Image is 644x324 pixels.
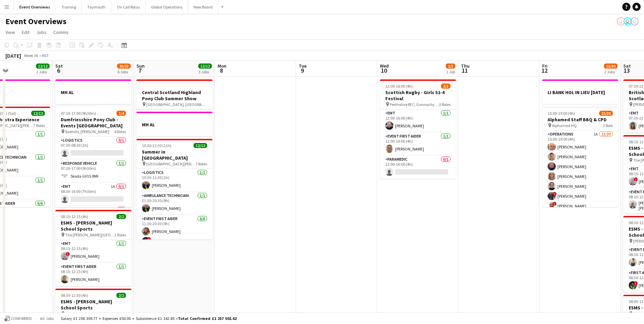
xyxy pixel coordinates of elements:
h3: ESMS - [PERSON_NAME] School Sports [55,299,131,311]
span: 2/2 [116,293,126,298]
span: 1 Role [603,123,613,128]
div: 2 Jobs [36,69,49,74]
span: ! [553,202,557,206]
span: 11 [460,67,470,74]
span: 07:30-17:00 (9h30m) [61,111,96,116]
app-job-card: Central Scotland Highland Pony Club Summer Show [GEOGRAPHIC_DATA], [GEOGRAPHIC_DATA] [136,79,213,109]
span: Sat [623,63,631,69]
app-user-avatar: Operations Team [624,17,632,25]
div: 10:30-21:30 (11h)12/12Summer in [GEOGRAPHIC_DATA] [GEOGRAPHIC_DATA][PERSON_NAME], [GEOGRAPHIC_DAT... [136,139,213,239]
span: Perthshire RFC, Gannochy Sports Pavilion [390,102,439,107]
span: Fri [542,63,548,69]
app-card-role: Logistics0/107:30-08:30 (1h) [55,137,131,160]
app-job-card: MH AL [55,79,131,104]
span: All jobs [39,316,55,321]
span: Tue [299,63,307,69]
span: 2 Roles [114,311,126,316]
span: 2 Roles [114,232,126,237]
span: 12/12 [194,143,207,148]
span: Mon [218,63,226,69]
span: 20/23 [117,64,131,69]
app-card-role: EMT1/108:15-12:15 (4h)![PERSON_NAME] [55,240,131,263]
a: Comms [51,28,71,37]
button: Global Operations [146,0,188,14]
app-job-card: 07:30-17:00 (9h30m)1/4Dumfriesshire Pony Club - Events [GEOGRAPHIC_DATA] Raehills, [PERSON_NAME]4... [55,107,131,207]
span: Sat [55,63,63,69]
span: 8 [217,67,226,74]
span: 7 [135,67,145,74]
span: Week 36 [22,53,39,58]
h3: MH AL [55,89,131,95]
button: Training [56,0,82,14]
span: 13/30 [599,111,613,116]
span: Comms [53,29,69,35]
span: Wed [380,63,389,69]
span: Jobs [36,29,47,35]
button: Taymouth [82,0,111,14]
h3: Scottish Rugby - Girls S1-4 Festival [380,89,456,102]
span: Raehills, [PERSON_NAME] [65,129,109,134]
button: On Call Rotas [111,0,146,14]
app-card-role: Response Vehicle1/107:30-17:00 (9h30m)Skoda GV15 0MF [55,160,131,183]
h3: Summer in [GEOGRAPHIC_DATA] [136,149,213,161]
span: [GEOGRAPHIC_DATA][PERSON_NAME], [GEOGRAPHIC_DATA] [146,161,196,166]
span: ! [66,252,70,256]
h3: MH AL [136,122,213,128]
span: 13/30 [604,64,618,69]
span: 2/3 [441,84,450,89]
button: New Board [188,0,218,14]
app-card-role: Paramedic1A0/1 [55,206,131,229]
app-user-avatar: Operations Team [630,17,639,25]
span: 4 Roles [114,129,126,134]
div: 6 Jobs [117,69,130,74]
app-job-card: MH AL [136,112,213,136]
div: Salary £1 256 309.77 + Expenses £50.00 + Subsistence £1 142.85 = [61,316,237,321]
a: View [3,28,18,37]
span: Edit [22,29,30,35]
span: Total Confirmed £1 257 502.62 [178,316,237,321]
app-card-role: Ambulance Technician1/111:30-20:30 (9h)[PERSON_NAME] [136,192,213,215]
app-card-role: Event First Aider6/611:30-20:30 (9h)[PERSON_NAME]![PERSON_NAME] [136,215,213,287]
span: View [5,29,15,35]
span: 10 [379,67,389,74]
div: 1 Job [446,69,455,74]
span: 10:30-21:30 (11h) [142,143,171,148]
app-card-role: Event First Aider1/108:15-12:15 (4h)[PERSON_NAME] [55,263,131,286]
h3: LI BANK HOL IN LIEU [DATE] [542,89,618,95]
span: Alphamed HQ [552,123,577,128]
span: 12 [541,67,548,74]
span: 15:00-19:00 (4h) [548,111,575,116]
span: [PERSON_NAME][GEOGRAPHIC_DATA] [65,311,114,316]
app-job-card: LI BANK HOL IN LIEU [DATE] [542,79,618,104]
h3: ESMS - [PERSON_NAME] School Sports [55,220,131,232]
span: The [PERSON_NAME][GEOGRAPHIC_DATA] [65,232,114,237]
span: ! [147,237,151,241]
span: 12/12 [31,111,45,116]
a: Jobs [34,28,49,37]
span: 7 Roles [33,123,45,128]
span: 9 [298,67,307,74]
div: 15:00-19:00 (4h)13/30Alphamed Staff BBQ & CPD Alphamed HQ1 RoleOperations1A13/3015:00-19:00 (4h)[... [542,107,618,207]
h3: Alphamed Staff BBQ & CPD [542,116,618,123]
span: 3 Roles [439,102,450,107]
app-job-card: 12:00-16:00 (4h)2/3Scottish Rugby - Girls S1-4 Festival Perthshire RFC, Gannochy Sports Pavilion3... [380,79,456,179]
span: 7 Roles [196,161,207,166]
h1: Event Overviews [5,16,67,26]
div: 2 Jobs [604,69,617,74]
span: 2/3 [446,64,455,69]
div: 3 Jobs [199,69,211,74]
span: 12/12 [198,64,212,69]
span: 6 [54,67,63,74]
app-card-role: EMT1/112:00-16:00 (4h)[PERSON_NAME] [380,109,456,132]
app-user-avatar: Admin Team [617,17,625,25]
span: 2/2 [116,214,126,219]
app-job-card: 08:15-12:15 (4h)2/2ESMS - [PERSON_NAME] School Sports The [PERSON_NAME][GEOGRAPHIC_DATA]2 RolesEM... [55,210,131,286]
span: Confirmed [11,316,32,321]
span: 13 [622,67,631,74]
